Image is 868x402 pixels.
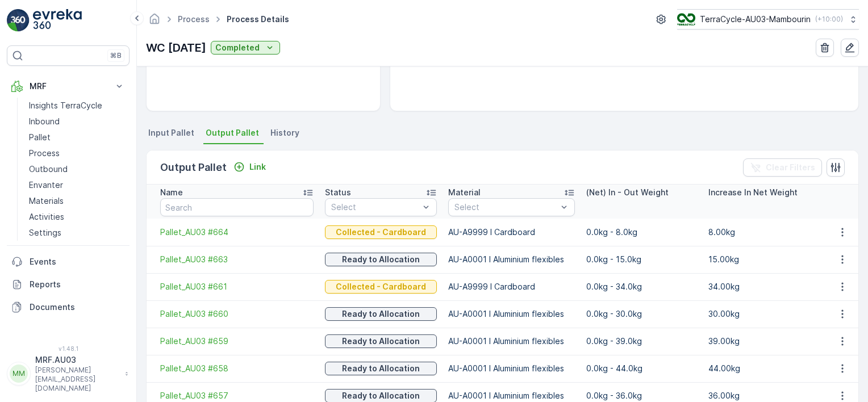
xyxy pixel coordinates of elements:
[342,363,420,374] p: Ready to Allocation
[7,345,130,352] span: v 1.48.1
[443,219,580,246] td: AU-A9999 I Cardboard
[443,246,580,273] td: AU-A0001 I Aluminium flexibles
[7,75,130,98] button: MRF
[7,273,130,296] a: Reports
[24,114,130,129] a: Inbound
[206,127,259,139] span: Output Pallet
[325,334,437,348] button: Ready to Allocation
[7,296,130,319] a: Documents
[7,250,130,273] a: Events
[29,195,64,207] p: Materials
[7,354,130,393] button: MMMRF.AU03[PERSON_NAME][EMAIL_ADDRESS][DOMAIN_NAME]
[581,328,703,355] td: 0.0kg - 39.0kg
[331,202,420,213] p: Select
[24,145,130,161] a: Process
[30,279,125,290] p: Reports
[30,81,107,92] p: MRF
[24,129,130,145] a: Pallet
[160,390,314,401] a: Pallet_AU03 #657
[336,227,426,238] p: Collected - Cardboard
[342,336,420,347] p: Ready to Allocation
[325,307,437,321] button: Ready to Allocation
[443,328,580,355] td: AU-A0001 I Aluminium flexibles
[24,161,130,177] a: Outbound
[443,273,580,300] td: AU-A9999 I Cardboard
[29,164,68,175] p: Outbound
[443,300,580,328] td: AU-A0001 I Aluminium flexibles
[703,246,825,273] td: 15.00kg
[178,14,210,24] a: Process
[160,336,314,347] a: Pallet_AU03 #659
[336,281,426,292] p: Collected - Cardboard
[24,193,130,209] a: Materials
[342,390,420,401] p: Ready to Allocation
[581,219,703,246] td: 0.0kg - 8.0kg
[677,13,695,26] img: image_D6FFc8H.png
[342,308,420,320] p: Ready to Allocation
[7,9,30,32] img: logo
[677,9,859,30] button: TerraCycle-AU03-Mambourin(+10:00)
[160,254,314,265] a: Pallet_AU03 #663
[148,17,161,27] a: Homepage
[148,127,194,139] span: Input Pallet
[700,14,811,25] p: TerraCycle-AU03-Mambourin
[160,187,183,198] p: Name
[586,187,669,198] p: (Net) In - Out Weight
[454,202,557,213] p: Select
[581,273,703,300] td: 0.0kg - 34.0kg
[708,187,798,198] p: Increase In Net Weight
[815,15,843,24] p: ( +10:00 )
[581,246,703,273] td: 0.0kg - 15.0kg
[581,300,703,328] td: 0.0kg - 30.0kg
[160,227,314,238] a: Pallet_AU03 #664
[249,161,266,173] p: Link
[325,225,437,239] button: Collected - Cardboard
[224,14,291,25] span: Process Details
[160,160,227,175] p: Output Pallet
[270,127,299,139] span: History
[24,177,130,193] a: Envanter
[35,354,119,366] p: MRF.AU03
[325,280,437,294] button: Collected - Cardboard
[325,362,437,375] button: Ready to Allocation
[160,308,314,320] a: Pallet_AU03 #660
[160,198,314,216] input: Search
[30,256,125,267] p: Events
[33,9,82,32] img: logo_light-DOdMpM7g.png
[342,254,420,265] p: Ready to Allocation
[703,355,825,382] td: 44.00kg
[581,355,703,382] td: 0.0kg - 44.0kg
[24,225,130,241] a: Settings
[30,301,125,313] p: Documents
[703,219,825,246] td: 8.00kg
[703,328,825,355] td: 39.00kg
[448,187,481,198] p: Material
[160,281,314,292] a: Pallet_AU03 #661
[29,179,63,191] p: Envanter
[29,148,60,159] p: Process
[29,227,61,238] p: Settings
[24,98,130,114] a: Insights TerraCycle
[110,51,122,60] p: ⌘B
[325,187,351,198] p: Status
[703,300,825,328] td: 30.00kg
[211,41,280,55] button: Completed
[24,209,130,225] a: Activities
[29,116,60,127] p: Inbound
[146,39,206,56] p: WC [DATE]
[35,366,119,393] p: [PERSON_NAME][EMAIL_ADDRESS][DOMAIN_NAME]
[325,253,437,266] button: Ready to Allocation
[29,211,64,223] p: Activities
[10,365,28,383] div: MM
[160,363,314,374] a: Pallet_AU03 #658
[29,100,102,111] p: Insights TerraCycle
[229,160,270,174] button: Link
[703,273,825,300] td: 34.00kg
